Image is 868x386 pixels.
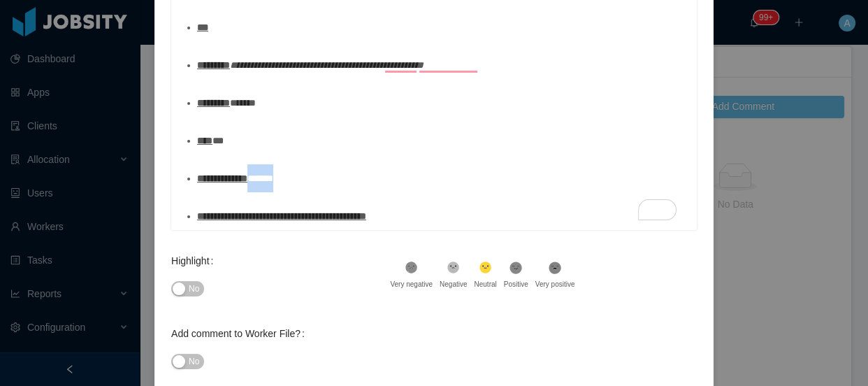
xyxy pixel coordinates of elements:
div: Very positive [535,279,575,289]
div: Positive [504,279,528,289]
span: No [189,282,199,296]
div: Negative [440,279,467,289]
button: Add comment to Worker File? [171,354,204,369]
button: Highlight [171,281,204,296]
label: Highlight [171,255,219,266]
div: Very negative [390,279,433,289]
div: Neutral [474,279,496,289]
label: Add comment to Worker File? [171,328,310,339]
span: No [189,355,199,369]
